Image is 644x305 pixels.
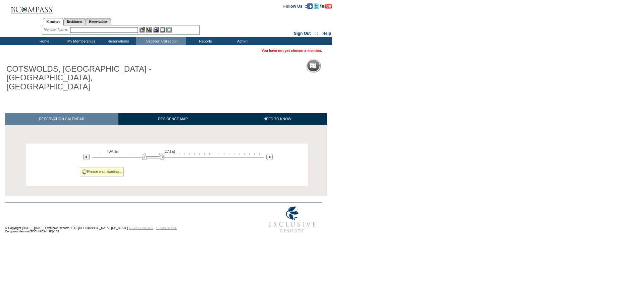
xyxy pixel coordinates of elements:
[314,3,319,9] img: Follow us on Twitter
[315,31,318,36] span: ::
[118,113,228,125] a: RESIDENCE MAP
[63,18,86,25] a: Residences
[227,113,327,125] a: NEED TO KNOW
[223,37,260,45] td: Admin
[129,226,153,230] a: PRIVACY POLICY
[160,27,165,32] img: Reservations
[294,31,311,36] a: Sign Out
[318,64,370,68] h5: Reservation Calendar
[320,4,332,9] img: Subscribe to our YouTube Channel
[156,226,177,230] a: TERMS OF USE
[314,4,319,8] a: Follow us on Twitter
[5,113,118,125] a: RESERVATION CALENDAR
[262,203,322,236] img: Exclusive Resorts
[164,149,175,153] span: [DATE]
[266,154,273,160] img: Next
[86,18,111,25] a: Reservations
[82,169,87,174] img: spinner2.gif
[322,31,331,36] a: Help
[43,18,63,25] a: Members
[25,37,62,45] td: Home
[136,37,186,45] td: Vacation Collection
[5,203,240,236] td: © Copyright [DATE] - [DATE]. Exclusive Resorts, LLC. [GEOGRAPHIC_DATA], [US_STATE]. Compass Versi...
[320,4,332,8] a: Subscribe to our YouTube Channel
[146,27,152,32] img: View
[62,37,99,45] td: My Memberships
[80,167,124,176] div: Please wait, loading...
[140,27,145,32] img: b_edit.gif
[186,37,223,45] td: Reports
[307,4,313,8] a: Become our fan on Facebook
[107,149,119,153] span: [DATE]
[283,3,307,9] td: Follow Us ::
[262,49,322,53] span: You have not yet chosen a member.
[99,37,136,45] td: Reservations
[307,3,313,9] img: Become our fan on Facebook
[5,63,155,92] h1: COTSWOLDS, [GEOGRAPHIC_DATA] - [GEOGRAPHIC_DATA], [GEOGRAPHIC_DATA]
[83,154,90,160] img: Previous
[44,27,69,32] div: Member Name:
[166,27,172,32] img: b_calculator.gif
[153,27,159,32] img: Impersonate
